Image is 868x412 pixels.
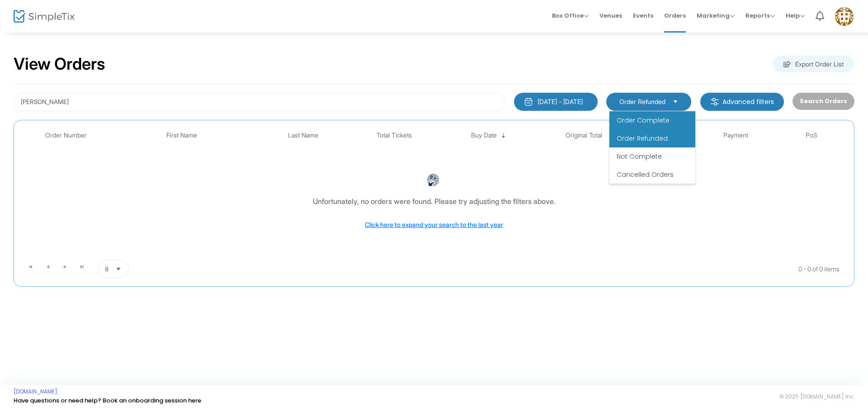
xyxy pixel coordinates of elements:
h2: View Orders [14,54,105,74]
span: Cancelled Orders [617,170,674,179]
button: [DATE] - [DATE] [514,93,598,111]
span: Venues [599,4,622,27]
span: Help [786,11,805,20]
div: Unfortunately, no orders were found. Please try adjusting the filters above. [313,196,556,207]
span: Events [633,4,653,27]
span: First Name [166,132,197,139]
span: Sortable [500,132,507,139]
span: Order Refunded [619,97,665,106]
span: Click here to expand your search to the last year [365,221,503,228]
a: [DOMAIN_NAME] [14,388,57,395]
div: [DATE] - [DATE] [538,97,583,106]
input: Search by name, email, phone, order number, ip address, or last 4 digits of card [14,93,505,111]
kendo-pager-info: 0 - 0 of 0 items [219,260,840,278]
button: Select [669,97,682,107]
img: filter [710,97,719,106]
th: Total Tickets [356,125,432,146]
span: Buy Date [471,132,497,139]
a: Have questions or need help? Book an onboarding session here [14,396,201,405]
span: Last Name [288,132,318,139]
th: Original Total [546,125,622,146]
div: Data table [19,125,849,256]
img: face-thinking.png [426,173,440,187]
span: Order Number [45,132,87,139]
span: Order Refunded [617,134,668,143]
span: Box Office [552,11,589,20]
span: Payment [723,132,748,139]
img: monthly [524,97,533,106]
span: Marketing [697,11,735,20]
button: Select [112,260,125,278]
span: Not Complete [617,152,662,161]
span: PoS [806,132,817,139]
span: Order Complete [617,116,670,125]
span: 8 [105,265,108,274]
span: © 2025 [DOMAIN_NAME] Inc. [779,393,854,400]
span: Reports [745,11,775,20]
m-button: Advanced filters [700,93,784,111]
span: Orders [664,4,686,27]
